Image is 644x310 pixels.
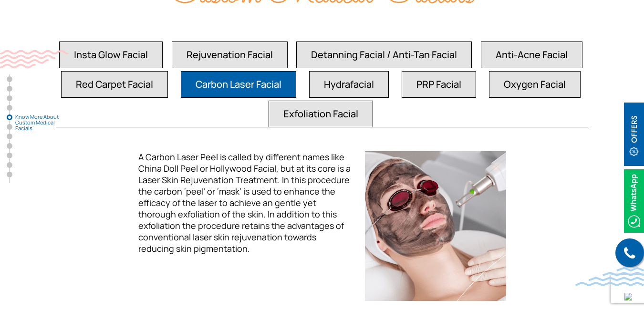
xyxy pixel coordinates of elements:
[624,293,632,300] img: up-blue-arrow.svg
[624,169,644,233] img: Whatsappicon
[172,41,288,68] button: Rejuvenation Facial
[61,71,168,98] button: Red Carpet Facial
[296,41,472,68] button: Detanning Facial / Anti-Tan Facial
[481,41,582,68] button: Anti-Acne Facial
[489,71,581,98] button: Oxygen Facial
[309,71,389,98] button: Hydrafacial
[7,114,12,120] a: Know More About Custom Medical Facials
[15,114,63,131] span: Know More About Custom Medical Facials
[402,71,476,98] button: PRP Facial
[59,41,163,68] button: Insta Glow Facial
[181,71,296,98] button: Carbon Laser Facial
[624,103,644,166] img: offerBt
[269,101,373,127] button: Exfoliation Facial
[575,267,644,286] img: bluewave
[624,195,644,206] a: Whatsappicon
[138,151,351,254] span: A Carbon Laser Peel is called by different names like China Doll Peel or Hollywood Facial, but at...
